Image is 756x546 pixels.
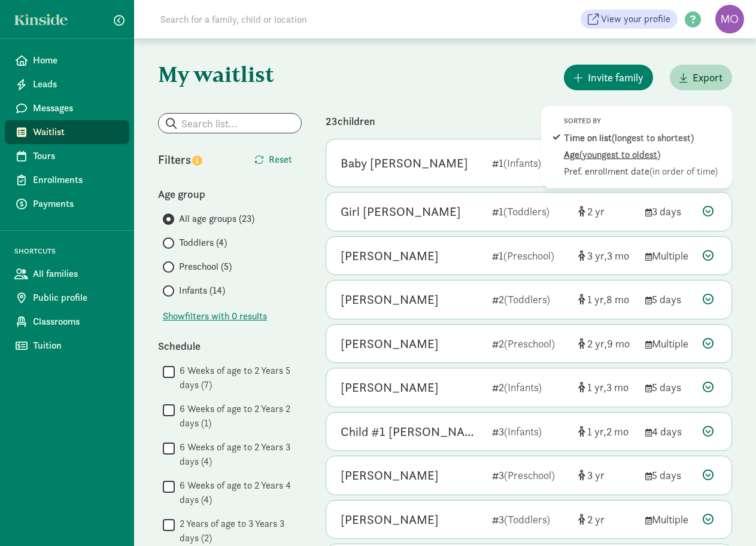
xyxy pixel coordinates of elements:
button: Invite family [564,65,653,90]
div: Michael Brandenburg [341,378,439,397]
span: Infants (14) [179,283,225,298]
span: Tuition [33,338,120,353]
div: Ainsley Kunschke [341,246,439,266]
div: Age [564,148,725,162]
div: [object Object] [578,203,636,219]
div: 5 days [645,379,693,395]
span: 1 [587,425,606,438]
div: 3 [492,423,569,440]
div: [object Object] [578,379,636,395]
span: (Infants) [504,425,542,438]
div: [object Object] [578,248,636,264]
span: (Toddlers) [504,292,550,306]
a: Messages [5,96,129,120]
span: 3 [607,249,629,263]
span: Leads [33,77,120,91]
span: 1 [587,292,606,306]
div: 2 [492,335,569,352]
iframe: Chat Widget [696,489,756,546]
button: Export [670,65,732,90]
a: Payments [5,192,129,216]
span: 3 [587,468,605,482]
div: Eldon Griesbach [341,334,439,353]
a: Classrooms [5,310,129,334]
span: 2 [587,513,605,526]
div: 3 [492,467,569,483]
span: 2 [606,425,629,438]
label: 6 Weeks of age to 2 Years 5 days (7) [175,364,302,392]
span: 3 [606,380,629,394]
div: 4 days [645,423,693,440]
button: Showfilters with 0 results [163,309,267,324]
a: Leads [5,72,129,96]
span: (Toddlers) [504,513,550,526]
div: 2 [492,291,569,307]
div: Sorted by [623,113,732,129]
div: 1 [492,155,569,171]
span: (Infants) [503,156,541,170]
span: Export [693,69,722,86]
div: Taylee Macht [341,510,439,529]
a: Tours [5,144,129,168]
span: (Preschool) [504,468,555,482]
span: Invite family [588,69,643,86]
span: (Preschool) [503,249,554,263]
span: 2 [587,205,605,218]
div: Multiple [645,511,693,527]
div: 2 [492,379,569,395]
div: [object Object] [578,423,636,440]
div: 5 days [645,291,693,307]
span: Tours [33,149,120,163]
div: Pref. enrollment date [564,164,725,179]
a: Tuition [5,334,129,358]
div: Child #1 Sonnenberg [341,422,482,441]
span: Reset [269,152,292,167]
label: 2 Years of age to 3 Years 3 days (2) [175,517,302,545]
div: [object Object] [578,511,636,527]
a: Public profile [5,286,129,310]
div: Schedule [158,338,302,354]
input: Search for a family, child or location [153,7,489,31]
span: 1 [587,380,606,394]
div: Mavrick Mulry [341,466,439,485]
div: Age group [158,186,302,202]
span: Toddlers (4) [179,236,227,250]
span: Preschool (5) [179,260,232,274]
div: 3 [492,511,569,527]
span: Home [33,53,120,68]
div: Multiple [645,335,693,352]
span: 2 [587,337,607,350]
div: [object Object] [578,291,636,307]
span: All age groups (23) [179,212,254,226]
h1: My waitlist [158,62,302,86]
span: Show filters with 0 results [163,309,267,324]
div: [object Object] [578,335,636,352]
input: Search list... [159,114,301,133]
button: Reset [245,148,302,172]
div: 1 [492,203,569,219]
span: Payments [33,197,120,211]
div: 23 children [326,113,623,129]
div: Time on list [564,131,725,145]
span: Public profile [33,291,120,305]
a: Enrollments [5,168,129,192]
span: All families [33,267,120,281]
div: Filters [158,151,230,169]
span: (Preschool) [504,337,555,350]
span: 9 [607,337,630,350]
div: Girl Riemer [341,202,461,221]
div: Gary Strehlow [341,290,439,309]
div: Sorted by [564,115,718,126]
div: 3 days [645,203,693,219]
div: 1 [492,248,569,264]
span: Waitlist [33,125,120,139]
div: 5 days [645,467,693,483]
a: Waitlist [5,120,129,144]
span: (youngest to oldest) [579,148,660,161]
span: (Toddlers) [503,205,549,218]
label: 6 Weeks of age to 2 Years 3 days (4) [175,440,302,469]
label: 6 Weeks of age to 2 Years 2 days (1) [175,402,302,431]
a: All families [5,262,129,286]
div: Multiple [645,248,693,264]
